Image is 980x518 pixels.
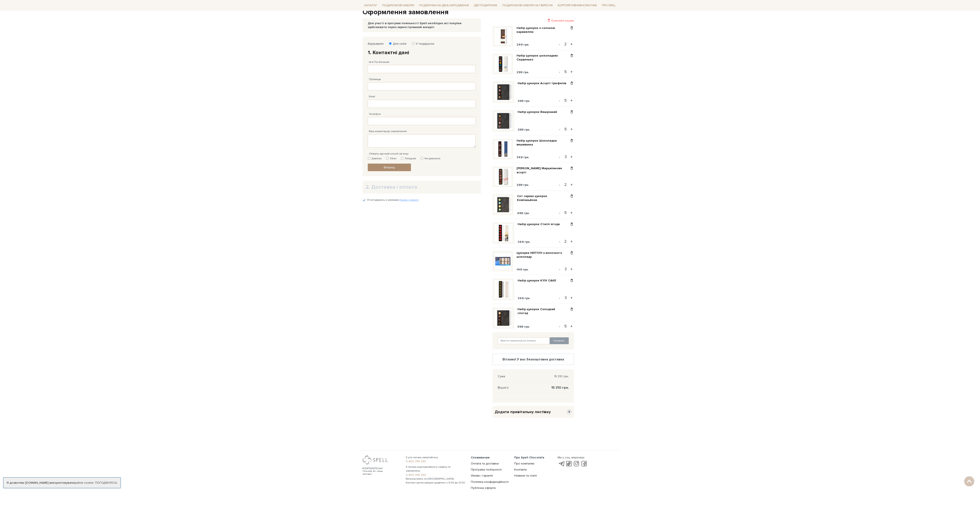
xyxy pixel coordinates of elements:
[406,477,466,481] span: Безкоштовно по [GEOGRAPHIC_DATA]
[367,198,419,202] label: Я погоджуюсь з умовами:
[369,112,381,116] label: Телефон
[369,60,389,64] label: Ім'я По-батькові
[3,481,121,485] div: Я дозволяю [DOMAIN_NAME] використовувати
[557,154,562,160] button: -
[399,198,419,202] a: Умови і гарантії
[558,456,588,460] div: Ми у соц. мережах:
[566,409,572,415] span: +
[557,266,562,272] button: -
[573,461,580,466] a: instagram
[494,196,512,213] img: Сет сирних цукерок Компаньйони
[369,95,375,99] label: Email
[494,28,511,45] img: Набір цукерок з солоною карамеллю
[471,468,502,471] a: Програма лояльності
[384,166,395,169] span: Вперед
[493,19,574,23] div: Очистити кошик
[95,481,117,485] a: Погоджуюсь
[406,481,466,485] span: Контакт-центр працює щоденно з 9:00 до 21:00
[417,2,471,9] a: Подарунки на День народження
[368,49,476,56] h2: 1. Контактні дані
[496,357,570,361] div: Вітаємо! У вас безкоштовна доставка
[401,157,416,161] label: Telegram
[494,141,511,158] img: Набір цукерок Шоколадна вишиванка
[381,2,416,9] a: Подарункові набори
[518,99,530,103] span: 399 грн.
[363,2,379,9] a: Каталог
[518,222,563,226] a: Набір цукерок Стиглі ягоди
[517,211,530,215] span: 499 грн.
[369,129,407,133] label: Ваш коментар до замовлення.
[550,337,569,344] button: Оновити
[420,157,440,161] label: Не дзвонити
[557,323,562,330] button: -
[413,42,434,46] label: У подарунок
[517,183,529,187] span: 299 грн.
[494,253,511,270] img: Цукерки НЕПТУН з молочного шоколаду
[557,69,562,75] button: -
[363,467,392,475] div: © [DATE]-[DATE] Spell Chocolate. Всі права захищені
[518,81,569,85] a: Набір цукерок Асорті трюфелів
[389,42,392,45] input: Для себе
[569,97,574,104] button: +
[498,386,509,390] span: Всього
[368,42,384,46] label: Відправити
[494,280,512,298] img: Набір цукерок KYIV CAKE
[368,21,476,29] div: Для участі в програмі лояльності Spell необхідно всі покупки здійснювати через зареєстрований акк...
[558,461,565,466] a: telegram
[514,456,544,459] span: Про Spell Chocolate
[494,309,512,327] img: Набір цукерок Солодкий спогад
[518,110,560,114] a: Набір цукерок Вишуканий
[569,266,574,272] button: +
[471,474,493,477] a: Умови і гарантії
[557,97,562,104] button: -
[514,462,534,465] a: Про компанію
[517,166,569,174] a: [PERSON_NAME] Марципанове асорті
[557,126,562,133] button: -
[406,460,466,463] a: 0 800 319 233
[554,374,569,378] span: 15 310 грн.
[494,83,512,101] img: Набір цукерок Асорті трюфелів
[517,139,569,147] a: Набір цукерок Шоколадна вишиванка
[518,307,570,315] a: Набір цукерок Солодкий спогад
[569,323,574,330] button: +
[494,224,512,242] img: Набір цукерок Стиглі ягоди
[471,486,496,490] a: Публічна оферта
[369,152,409,156] label: Оберіть зручний спосіб зв`язку:
[517,155,529,159] span: 349 грн.
[386,157,396,161] label: Viber
[518,128,530,131] span: 399 грн.
[368,157,382,161] label: Дзвінок
[471,480,509,484] a: Політика конфіденційності
[495,409,551,414] span: Додати привітальну листівку
[518,296,530,300] span: 349 грн.
[569,69,574,75] button: +
[514,468,527,471] a: Контакти
[557,238,562,245] button: -
[501,2,554,9] a: Подарункові набори на 1 Вересня
[471,462,499,465] a: Оплата та доставка
[517,43,529,46] span: 249 грн.
[386,157,389,160] input: Viber
[569,210,574,216] button: +
[569,182,574,188] button: +
[569,154,574,160] button: +
[569,238,574,245] button: +
[557,210,562,216] button: -
[366,184,478,190] h2: 2. Доставка і оплата
[517,54,569,62] a: Набір цукерок шоколадних Серденько
[569,126,574,133] button: +
[514,474,537,477] a: Новини та статті
[498,337,550,344] input: Ввести промокод на знижку
[494,168,511,185] img: Пенал цукерок Марципанове асорті
[406,473,466,477] a: 0 800 319 233
[518,240,530,244] span: 349 грн.
[517,26,569,34] a: Набір цукерок з солоною карамеллю
[517,268,529,271] span: 149 грн.
[557,41,562,47] button: -
[498,374,505,378] span: Сума
[420,157,423,160] input: Не дзвонити
[494,55,511,73] img: Набір цукерок шоколадних Серденько
[600,2,617,9] a: Про Spell
[565,461,572,466] a: tik-tok
[517,70,529,74] span: 299 грн.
